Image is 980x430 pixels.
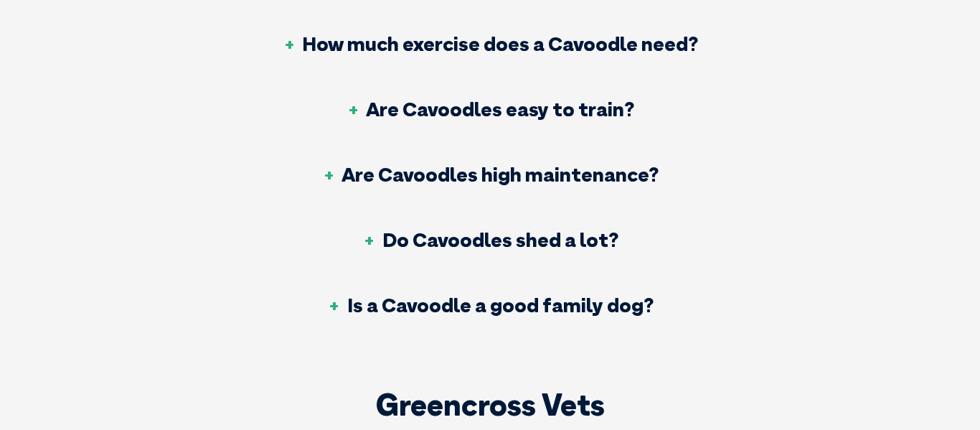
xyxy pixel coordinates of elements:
[346,99,634,119] h3: Are Cavoodles easy to train?
[362,230,618,250] h3: Do Cavoodles shed a lot?
[327,295,654,315] h3: Is a Cavoodle a good family dog?
[321,164,659,184] h3: Are Cavoodles high maintenance?
[117,390,863,420] h2: Greencross Vets
[282,34,698,54] h3: How much exercise does a Cavoodle need?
